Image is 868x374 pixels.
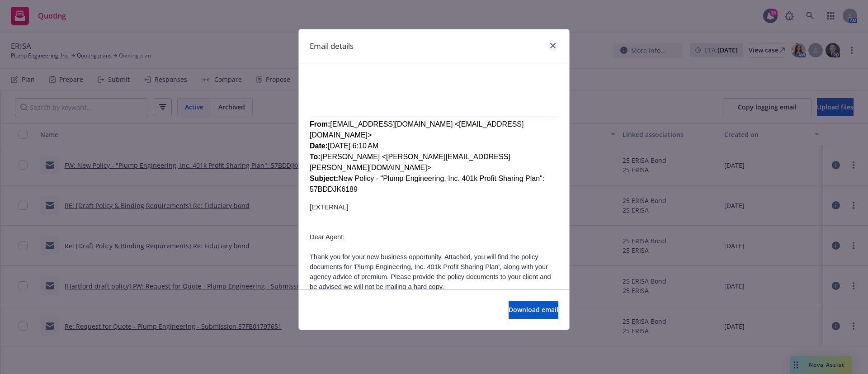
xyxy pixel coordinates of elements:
[310,142,544,193] span: AM [PERSON_NAME] <[PERSON_NAME][EMAIL_ADDRESS][PERSON_NAME][DOMAIN_NAME]> New Policy - "Plump Eng...
[509,305,558,314] span: Download email
[310,40,354,52] h1: Email details
[547,40,558,51] a: close
[310,175,338,182] b: Subject:
[310,120,524,150] span: [EMAIL_ADDRESS][DOMAIN_NAME] <[EMAIL_ADDRESS][DOMAIN_NAME]> [DATE] 6:10
[509,301,558,319] button: Download email
[310,120,330,128] span: From:
[310,142,328,150] b: Date:
[310,153,321,161] b: To:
